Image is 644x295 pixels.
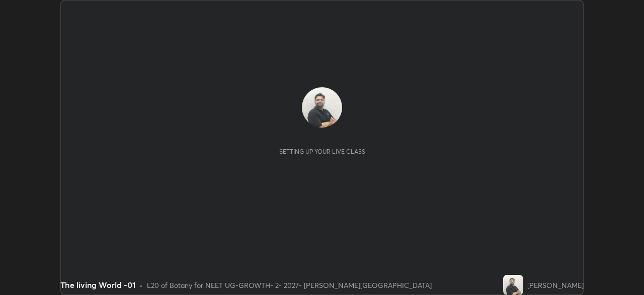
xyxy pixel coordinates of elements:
div: Setting up your live class [279,148,365,155]
div: [PERSON_NAME] [527,280,584,290]
img: fcfddd3f18814954914cb8d37cd5bb09.jpg [302,87,342,128]
div: L20 of Botany for NEET UG-GROWTH- 2- 2027- [PERSON_NAME][GEOGRAPHIC_DATA] [147,280,432,290]
div: The living World -01 [60,279,135,291]
div: • [139,280,143,290]
img: fcfddd3f18814954914cb8d37cd5bb09.jpg [503,275,523,295]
